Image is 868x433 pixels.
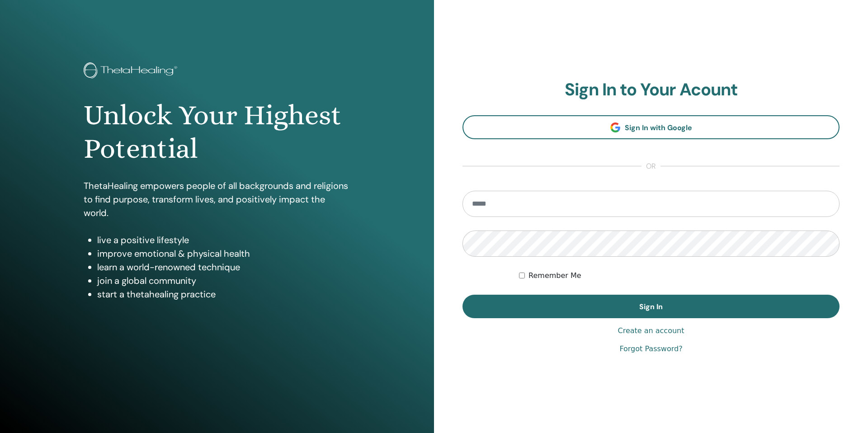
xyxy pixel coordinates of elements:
li: live a positive lifestyle [97,233,350,247]
li: start a thetahealing practice [97,287,350,301]
li: improve emotional & physical health [97,247,350,260]
h1: Unlock Your Highest Potential [84,99,350,166]
a: Create an account [618,325,684,336]
h2: Sign In to Your Acount [462,80,840,100]
a: Sign In with Google [462,115,840,139]
span: or [642,161,660,172]
span: Sign In with Google [625,123,692,132]
p: ThetaHealing empowers people of all backgrounds and religions to find purpose, transform lives, a... [84,179,350,220]
span: Sign In [639,302,663,311]
button: Sign In [462,295,840,318]
li: join a global community [97,274,350,287]
a: Forgot Password? [619,344,682,354]
div: Keep me authenticated indefinitely or until I manually logout [519,270,840,281]
label: Remember Me [528,270,581,281]
li: learn a world-renowned technique [97,260,350,274]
